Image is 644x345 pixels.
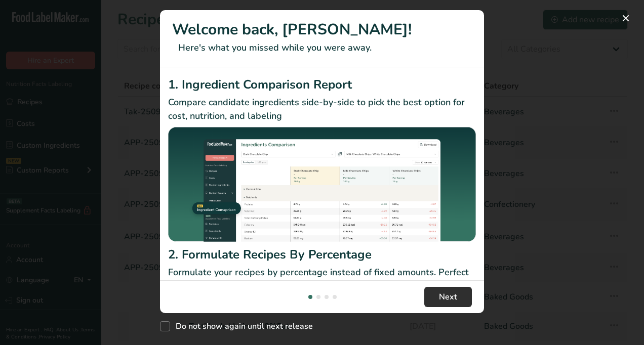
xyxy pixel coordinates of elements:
span: Do not show again until next release [170,321,313,331]
p: Here's what you missed while you were away. [172,41,472,55]
button: Next [424,287,472,307]
h2: 1. Ingredient Comparison Report [168,75,476,94]
p: Formulate your recipes by percentage instead of fixed amounts. Perfect for scaling and keeping re... [168,266,476,293]
h2: 2. Formulate Recipes By Percentage [168,245,476,264]
p: Compare candidate ingredients side-by-side to pick the best option for cost, nutrition, and labeling [168,96,476,123]
img: Ingredient Comparison Report [168,127,476,242]
span: Next [439,291,457,303]
h1: Welcome back, [PERSON_NAME]! [172,18,472,41]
